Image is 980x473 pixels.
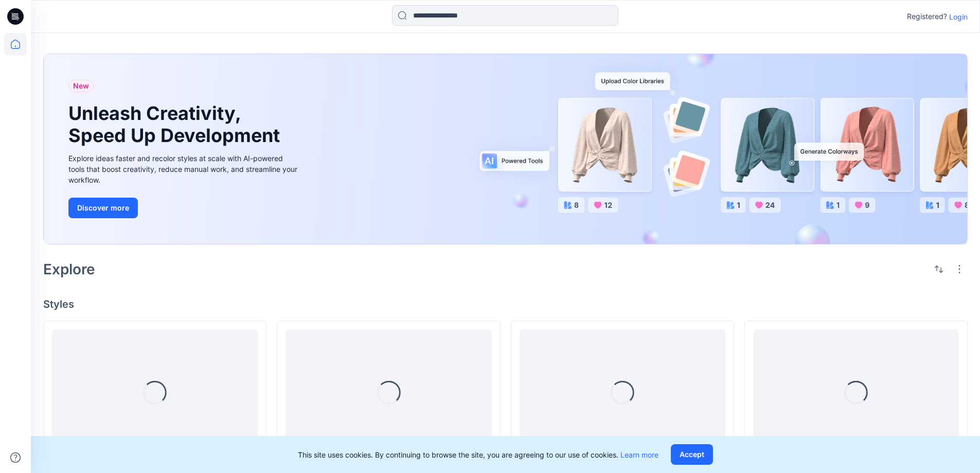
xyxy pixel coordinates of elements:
[907,10,947,23] p: Registered?
[671,444,713,465] button: Accept
[43,298,968,310] h4: Styles
[73,80,89,92] span: New
[298,449,658,460] p: This site uses cookies. By continuing to browse the site, you are agreeing to our use of cookies.
[43,261,95,277] h2: Explore
[68,198,300,218] a: Discover more
[68,153,300,185] div: Explore ideas faster and recolor styles at scale with AI-powered tools that boost creativity, red...
[68,102,284,147] h1: Unleash Creativity, Speed Up Development
[949,11,968,22] p: Login
[620,450,658,459] a: Learn more
[68,198,138,218] button: Discover more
